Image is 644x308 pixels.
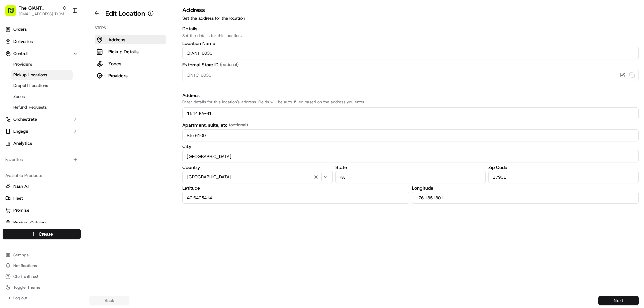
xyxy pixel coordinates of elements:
[47,113,81,119] a: Powered byPylon
[182,25,639,32] h3: Details
[13,26,27,33] span: Orders
[3,48,81,59] button: Control
[187,174,231,180] span: [GEOGRAPHIC_DATA]
[19,5,59,11] button: The GIANT Company
[13,183,29,189] span: Nash AI
[13,274,38,279] span: Chat with us!
[488,171,639,183] input: Enter Zip Code
[4,95,54,107] a: 📗Knowledge Base
[3,229,81,239] button: Create
[11,60,73,69] a: Providers
[182,122,639,128] label: Apartment, suite, etc
[5,207,78,213] a: Promise
[54,95,110,107] a: 💻API Documentation
[182,69,639,81] input: Enter External Store ID
[13,285,40,290] span: Toggle Theme
[182,5,639,15] h3: Address
[5,220,78,226] a: Product Catalog
[17,43,121,50] input: Got a question? Start typing here...
[13,116,37,122] span: Orchestrate
[13,94,25,100] span: Zones
[5,183,78,189] a: Nash AI
[182,186,409,190] label: Latitude
[3,114,81,125] button: Orchestrate
[105,9,145,18] h1: Edit Location
[11,81,73,90] a: Dropoff Locations
[23,71,85,76] div: We're available if you need us!
[3,205,81,216] button: Promise
[598,296,639,305] button: Next
[182,33,639,38] p: Set the details for this location.
[7,98,12,103] div: 📗
[182,129,639,141] input: Enter Apartment, suite, etc
[39,231,53,237] span: Create
[3,250,81,260] button: Settings
[3,261,81,270] button: Notifications
[412,192,639,204] input: Enter Longitude
[229,122,248,128] span: (optional)
[11,103,73,112] a: Refund Requests
[182,192,409,204] input: Enter Latitude
[108,60,121,67] p: Zones
[3,272,81,281] button: Chat with us!
[182,144,639,149] label: City
[13,220,46,226] span: Product Catalog
[3,181,81,192] button: Nash AI
[13,252,29,258] span: Settings
[182,62,639,68] label: External Store ID
[13,195,23,201] span: Fleet
[182,41,639,46] label: Location Name
[182,92,639,99] h3: Address
[108,48,139,55] p: Pickup Details
[182,171,333,183] button: [GEOGRAPHIC_DATA]
[11,70,73,80] a: Pickup Locations
[57,98,62,103] div: 💻
[335,171,486,183] input: Enter State
[220,62,239,68] span: (optional)
[13,104,47,110] span: Refund Requests
[19,11,67,17] button: [EMAIL_ADDRESS][DOMAIN_NAME]
[412,186,639,190] label: Longitude
[3,217,81,228] button: Product Catalog
[3,36,81,47] a: Deliveries
[13,83,48,89] span: Dropoff Locations
[114,66,122,74] button: Start new chat
[3,283,81,292] button: Toggle Theme
[3,138,81,149] a: Analytics
[3,154,81,165] div: Favorites
[5,195,78,201] a: Fleet
[3,193,81,204] button: Fleet
[23,64,110,71] div: Start new chat
[182,165,333,170] label: Country
[3,170,81,181] div: Available Products
[13,39,33,45] span: Deliveries
[11,92,73,101] a: Zones
[13,295,27,301] span: Log out
[13,263,37,268] span: Notifications
[7,7,20,20] img: Nash
[3,293,81,303] button: Log out
[108,36,125,43] p: Address
[3,126,81,137] button: Engage
[3,3,69,19] button: The GIANT Company[EMAIL_ADDRESS][DOMAIN_NAME]
[13,72,47,78] span: Pickup Locations
[13,61,32,67] span: Providers
[335,165,486,170] label: State
[7,64,19,76] img: 1736555255976-a54dd68f-1ca7-489b-9aae-adbdc363a1c4
[13,97,51,104] span: Knowledge Base
[13,51,28,57] span: Control
[182,99,639,105] p: Enter details for this location's address. Fields will be auto-filled based on the address you en...
[13,140,32,146] span: Analytics
[108,72,128,79] p: Providers
[95,25,166,31] p: Steps
[3,24,81,35] a: Orders
[182,107,639,119] input: Enter address
[95,35,166,44] button: Address
[182,47,639,59] input: Location name
[488,165,639,170] label: Zip Code
[182,150,639,162] input: Enter City
[63,97,108,104] span: API Documentation
[13,128,28,134] span: Engage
